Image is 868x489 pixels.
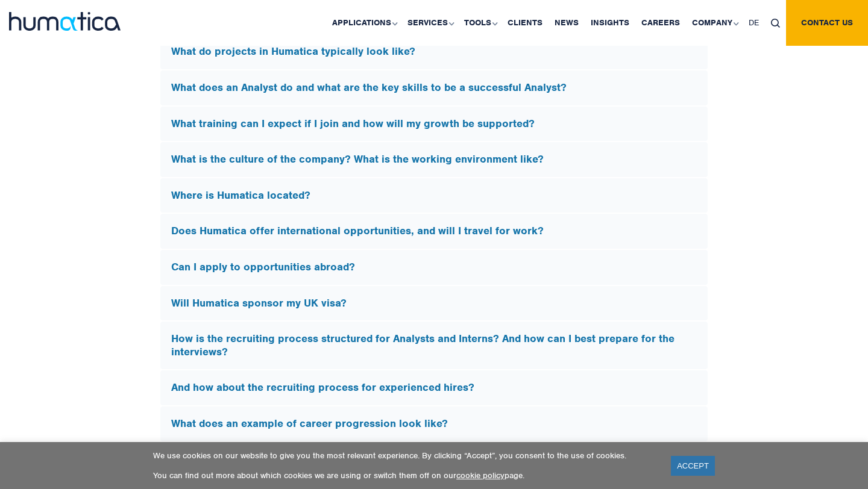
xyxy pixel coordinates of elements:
h5: What is the culture of the company? What is the working environment like? [171,153,697,166]
p: You can find out more about which cookies we are using or switch them off on our page. [153,470,656,481]
h5: How is the recruiting process structured for Analysts and Interns? And how can I best prepare for... [171,332,697,358]
h5: Can I apply to opportunities abroad? [171,261,697,274]
h5: What does an example of career progression look like? [171,417,697,431]
span: DE [749,17,759,28]
h5: Does Humatica offer international opportunities, and will I travel for work? [171,225,697,238]
a: ACCEPT [671,456,715,476]
h5: What do projects in Humatica typically look like? [171,45,697,58]
h5: Will Humatica sponsor my UK visa? [171,297,697,310]
h5: What does an Analyst do and what are the key skills to be a successful Analyst? [171,81,697,95]
img: logo [9,12,121,31]
img: search_icon [771,19,780,28]
h5: And how about the recruiting process for experienced hires? [171,381,697,394]
p: We use cookies on our website to give you the most relevant experience. By clicking “Accept”, you... [153,450,656,461]
a: cookie policy [456,470,505,481]
h5: Where is Humatica located? [171,189,697,202]
h5: What training can I expect if I join and how will my growth be supported? [171,117,697,131]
